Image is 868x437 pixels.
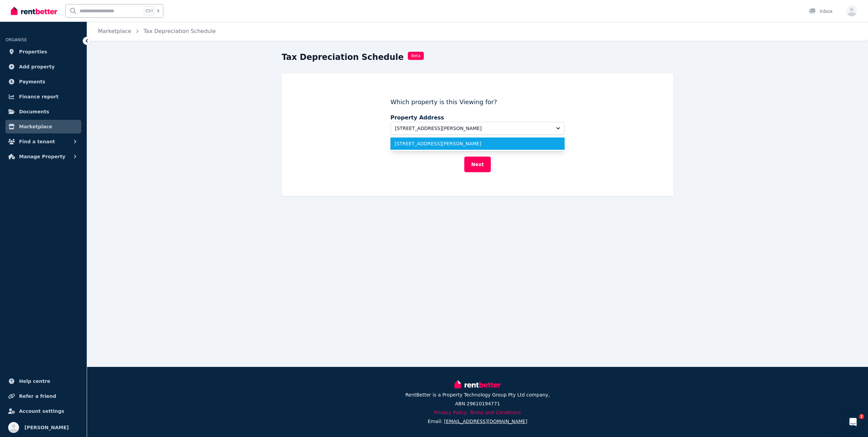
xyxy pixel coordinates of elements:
[144,28,216,34] a: Tax Depreciation Schedule
[11,6,57,16] img: RentBetter
[5,45,81,59] a: Properties
[19,377,50,385] span: Help centre
[390,122,565,135] button: [STREET_ADDRESS][PERSON_NAME]
[98,28,131,34] a: Marketplace
[845,414,861,430] iframe: Intercom live chat
[390,136,565,151] ul: [STREET_ADDRESS][PERSON_NAME]
[19,48,47,56] span: Properties
[19,137,55,146] span: Find a tenant
[405,391,550,398] p: RentBetter is a Property Technology Group Pty Ltd company,
[5,90,81,103] a: Finance report
[5,150,81,163] button: Manage Property
[5,389,81,403] a: Refer a friend
[390,114,565,122] label: Property Address
[24,423,69,432] span: [PERSON_NAME]
[434,410,521,415] a: Privacy Policy, Terms and Conditions
[5,404,81,418] a: Account settings
[455,400,500,407] p: ABN 29610194771
[809,8,833,15] div: Inbox
[5,105,81,118] a: Documents
[390,97,565,107] p: Which property is this Viewing for?
[19,63,55,71] span: Add property
[282,52,404,63] h1: Tax Depreciation Schedule
[19,152,65,161] span: Manage Property
[408,52,424,60] span: Beta
[5,37,27,42] span: ORGANISE
[395,140,552,147] span: [STREET_ADDRESS][PERSON_NAME]
[395,125,551,132] span: [STREET_ADDRESS][PERSON_NAME]
[19,108,49,116] span: Documents
[19,78,45,86] span: Payments
[454,379,501,389] img: RentBetter
[5,60,81,74] a: Add property
[5,374,81,388] a: Help centre
[19,123,52,131] span: Marketplace
[444,419,528,424] span: [EMAIL_ADDRESS][DOMAIN_NAME]
[464,157,491,172] button: Next
[19,392,56,400] span: Refer a friend
[19,407,64,415] span: Account settings
[5,120,81,133] a: Marketplace
[87,22,224,41] nav: Breadcrumb
[157,8,160,14] span: k
[428,418,528,425] p: Email:
[5,135,81,148] button: Find a tenant
[144,6,154,15] span: Ctrl
[859,414,864,419] span: 2
[5,75,81,88] a: Payments
[19,93,59,101] span: Finance report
